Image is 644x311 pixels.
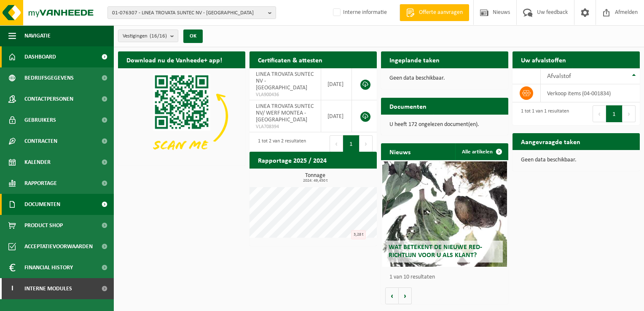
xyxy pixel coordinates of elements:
h2: Nieuws [381,143,419,160]
span: Navigatie [24,25,51,46]
span: Contracten [24,131,57,152]
p: U heeft 172 ongelezen document(en). [389,122,500,128]
span: Vestigingen [123,30,167,43]
h2: Documenten [381,98,435,114]
h2: Ingeplande taken [381,51,448,68]
span: Product Shop [24,215,63,236]
button: 1 [606,105,623,122]
h2: Certificaten & attesten [250,51,331,68]
span: Gebruikers [24,110,56,131]
span: Afvalstof [547,73,571,80]
td: [DATE] [321,68,352,100]
span: LINEA TROVATA SUNTEC NV - [GEOGRAPHIC_DATA] [256,71,314,91]
a: Bekijk rapportage [314,168,376,185]
td: verkoop items (04-001834) [541,84,640,102]
label: Interne informatie [331,6,387,19]
h2: Aangevraagde taken [513,133,589,150]
button: 01-076307 - LINEA TROVATA SUNTEC NV - [GEOGRAPHIC_DATA] [107,6,276,19]
span: Interne modules [24,278,72,299]
button: Vestigingen(16/16) [118,29,178,42]
span: 01-076307 - LINEA TROVATA SUNTEC NV - [GEOGRAPHIC_DATA] [112,7,265,19]
count: (16/16) [150,33,167,39]
span: Wat betekent de nieuwe RED-richtlijn voor u als klant? [389,244,482,259]
span: VLA708394 [256,123,314,130]
button: Previous [593,105,606,122]
span: Contactpersonen [24,88,73,110]
button: Vorige [385,287,399,304]
h3: Tonnage [254,173,377,183]
p: 1 van 10 resultaten [389,274,504,280]
a: Alle artikelen [455,143,507,160]
span: LINEA TROVATA SUNTEC NV/ WERF MONTEA - [GEOGRAPHIC_DATA] [256,103,314,123]
span: Documenten [24,194,60,215]
button: Previous [330,135,343,152]
a: Offerte aanvragen [400,4,469,21]
p: Geen data beschikbaar. [389,75,500,81]
img: Download de VHEPlus App [118,68,245,164]
span: 2024: 49,450 t [254,179,377,183]
button: Next [360,135,373,152]
button: 1 [343,135,360,152]
h2: Rapportage 2025 / 2024 [250,152,335,168]
td: [DATE] [321,100,352,132]
span: Financial History [24,257,73,278]
div: 3,28 t [351,230,366,239]
button: Volgende [399,287,412,304]
button: OK [183,29,203,43]
span: Kalender [24,152,51,173]
span: VLA900436 [256,91,314,98]
span: Dashboard [24,46,56,67]
span: Rapportage [24,173,57,194]
p: Geen data beschikbaar. [521,157,631,163]
span: Bedrijfsgegevens [24,67,74,88]
button: Next [623,105,636,122]
h2: Download nu de Vanheede+ app! [118,51,231,68]
span: Offerte aanvragen [417,8,465,17]
span: I [8,278,16,299]
h2: Uw afvalstoffen [513,51,574,68]
span: Acceptatievoorwaarden [24,236,93,257]
div: 1 tot 1 van 1 resultaten [517,105,569,123]
div: 1 tot 2 van 2 resultaten [254,134,306,153]
a: Wat betekent de nieuwe RED-richtlijn voor u als klant? [382,161,507,267]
